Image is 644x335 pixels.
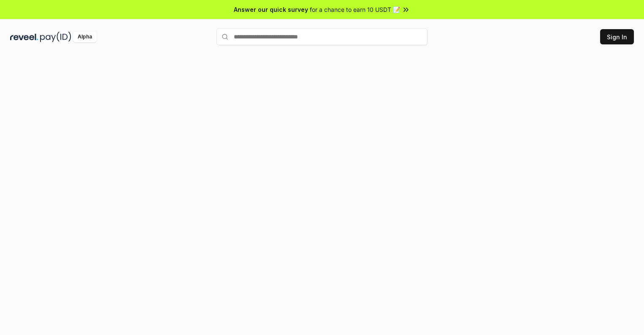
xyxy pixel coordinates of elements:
[73,32,97,42] div: Alpha
[310,5,400,14] span: for a chance to earn 10 USDT 📝
[234,5,308,14] span: Answer our quick survey
[40,32,71,42] img: pay_id
[600,29,634,44] button: Sign In
[10,32,38,42] img: reveel_dark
